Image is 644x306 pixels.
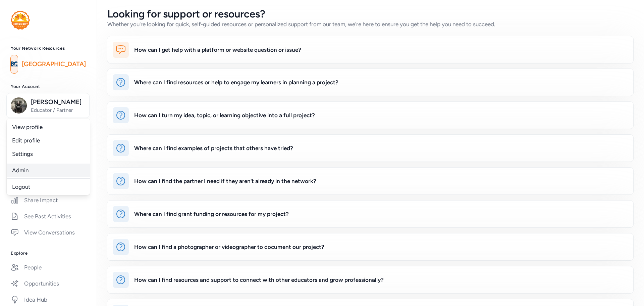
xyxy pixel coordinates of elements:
a: Settings [7,147,90,161]
a: [GEOGRAPHIC_DATA] [22,59,86,69]
a: View Conversations [5,225,91,240]
img: logo [11,11,30,30]
button: [PERSON_NAME]Educator / Partner [6,93,90,118]
div: Where can I find grant funding or resources for my project? [134,210,289,218]
a: People [5,260,91,275]
a: Close Activities [5,177,91,191]
a: Admin [7,164,90,177]
div: How can I get help with a platform or website question or issue? [134,46,301,54]
a: See Past Activities [5,209,91,224]
div: How can I turn my idea, topic, or learning objective into a full project? [134,111,315,119]
div: How can I find resources and support to connect with other educators and grow professionally? [134,276,384,284]
a: View profile [7,120,90,134]
a: Create and Connect1 [5,161,91,175]
a: Logout [7,180,90,193]
h2: Looking for support or resources? [107,8,495,20]
h3: Your Network Resources [11,46,86,51]
div: Whether you're looking for quick, self-guided resources or personalized support from our team, we... [107,20,495,28]
div: Where can I find examples of projects that others have tried? [134,144,293,152]
div: How can I find a photographer or videographer to document our project? [134,243,324,251]
span: Educator / Partner [31,107,85,114]
h3: Your Account [11,84,86,89]
span: [PERSON_NAME] [31,97,85,107]
a: Opportunities [5,276,91,291]
h3: Explore [11,251,86,256]
div: [PERSON_NAME]Educator / Partner [7,119,90,195]
a: Home [5,128,91,143]
a: Edit profile [7,134,90,147]
div: Where can I find resources or help to engage my learners in planning a project? [134,78,338,86]
div: How can I find the partner I need if they aren’t already in the network? [134,177,316,185]
a: Share Impact [5,193,91,208]
img: logo [11,57,18,72]
a: Respond to Invites [5,144,91,159]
